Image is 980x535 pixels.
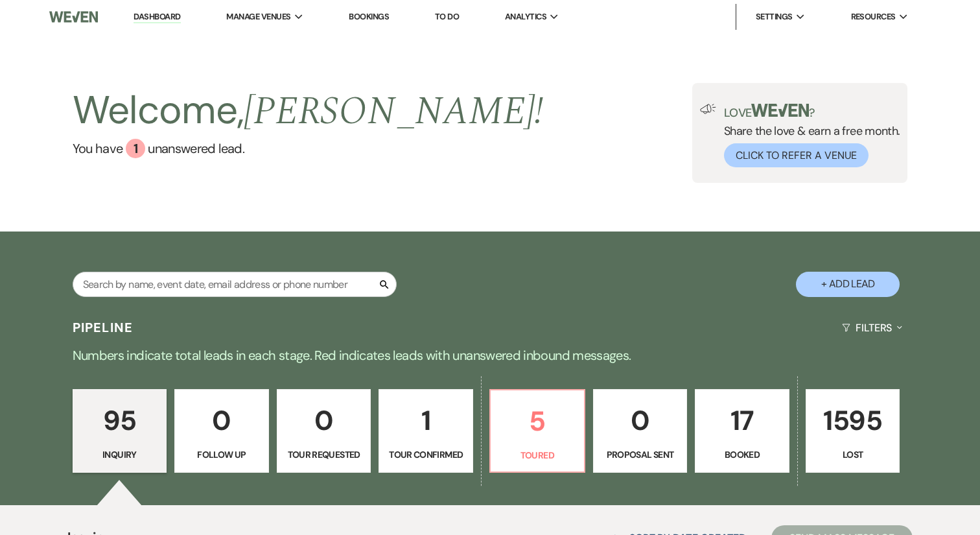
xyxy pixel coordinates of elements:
[183,447,261,462] p: Follow Up
[601,399,679,442] p: 0
[379,389,473,473] a: 1Tour Confirmed
[285,447,363,462] p: Tour Requested
[756,10,793,23] span: Settings
[73,318,134,337] h3: Pipeline
[49,3,98,30] img: Weven Logo
[593,389,688,473] a: 0Proposal Sent
[806,389,900,473] a: 1595Lost
[81,399,159,442] p: 95
[498,448,576,462] p: Toured
[796,272,900,297] button: + Add Lead
[851,10,896,23] span: Resources
[814,399,892,442] p: 1595
[387,399,465,442] p: 1
[837,311,907,345] button: Filters
[349,11,389,22] a: Bookings
[244,82,543,141] span: [PERSON_NAME] !
[505,10,546,23] span: Analytics
[81,447,159,462] p: Inquiry
[134,11,180,23] a: Dashboard
[716,104,900,167] div: Share the love & earn a free month.
[174,389,269,473] a: 0Follow Up
[695,389,789,473] a: 17Booked
[489,389,585,473] a: 5Toured
[23,345,957,366] p: Numbers indicate total leads in each stage. Red indicates leads with unanswered inbound messages.
[285,399,363,442] p: 0
[700,104,716,114] img: loud-speaker-illustration.svg
[183,399,261,442] p: 0
[73,83,544,139] h2: Welcome,
[387,447,465,462] p: Tour Confirmed
[703,447,781,462] p: Booked
[126,139,145,158] div: 1
[601,447,679,462] p: Proposal Sent
[277,389,371,473] a: 0Tour Requested
[724,143,869,167] button: Click to Refer a Venue
[73,389,167,473] a: 95Inquiry
[703,399,781,442] p: 17
[435,11,459,22] a: To Do
[751,104,809,117] img: weven-logo-green.svg
[814,447,892,462] p: Lost
[724,104,900,119] p: Love ?
[498,399,576,443] p: 5
[226,10,290,23] span: Manage Venues
[73,272,397,297] input: Search by name, event date, email address or phone number
[73,139,544,158] a: You have 1 unanswered lead.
